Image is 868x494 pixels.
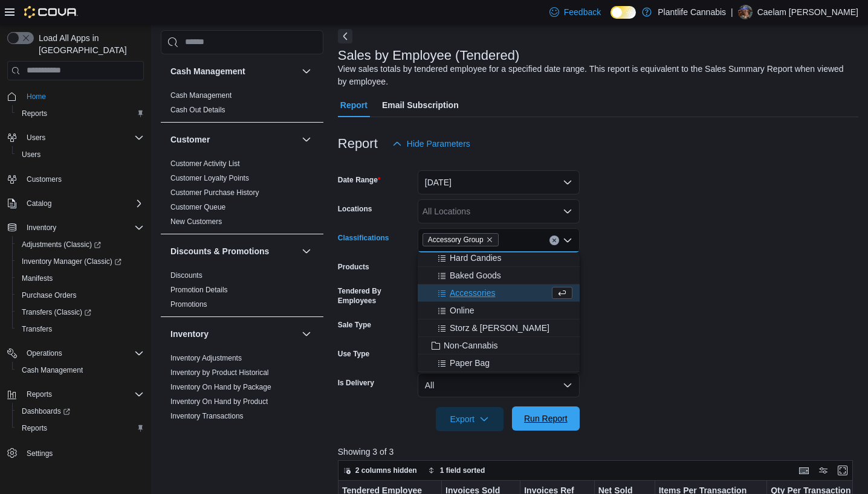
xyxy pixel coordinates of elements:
a: Transfers (Classic) [12,304,149,321]
span: Feedback [564,6,601,18]
span: Online [450,304,474,316]
span: Reports [17,421,144,435]
label: Sale Type [338,320,371,330]
span: Customer Purchase History [170,188,259,197]
h3: Inventory [170,328,209,340]
span: Cash Management [17,363,144,377]
span: Settings [27,449,53,458]
span: Dashboards [22,406,70,416]
button: Export [436,407,504,431]
h3: Cash Management [170,65,245,77]
button: Inventory [299,327,314,341]
button: Display options [816,463,831,478]
p: Caelam [PERSON_NAME] [757,5,858,19]
button: 1 field sorted [423,463,490,478]
span: Catalog [22,196,144,211]
button: Catalog [2,195,149,212]
span: Paper Bag [450,357,490,369]
button: Reports [12,420,149,437]
span: Transfers [17,322,144,336]
span: Export [443,407,496,431]
button: Open list of options [563,207,572,216]
button: Remove Accessory Group from selection in this group [486,236,493,243]
button: Operations [2,345,149,362]
span: Transfers (Classic) [17,305,144,319]
span: New Customers [170,217,222,226]
button: Non-Cannabis [418,337,580,354]
a: Inventory Manager (Classic) [17,254,126,269]
button: [DATE] [418,170,580,194]
div: Discounts & Promotions [161,268,323,316]
span: Reports [17,106,144,121]
span: Hard Candies [450,252,502,264]
div: View sales totals by tendered employee for a specified date range. This report is equivalent to t... [338,63,852,88]
a: Discounts [170,271,202,280]
span: Catalog [27,199,51,208]
span: Home [22,89,144,104]
span: Non-Cannabis [444,339,498,351]
a: Dashboards [12,403,149,420]
span: Inventory Transactions [170,411,244,421]
span: Home [27,92,46,101]
button: Inventory [170,328,297,340]
button: Online [418,302,580,319]
span: Cash Management [170,91,232,100]
span: Operations [22,346,144,361]
button: Storz & [PERSON_NAME] [418,319,580,337]
a: Customer Loyalty Points [170,174,249,182]
div: Caelam Pixley [738,5,753,19]
label: Classifications [338,233,389,243]
button: Hard Candies [418,249,580,267]
a: Settings [22,446,57,461]
label: Locations [338,204,372,214]
label: Tendered By Employees [338,286,413,306]
a: Transfers (Classic) [17,305,96,319]
a: Users [17,147,45,162]
button: Reports [12,105,149,122]
span: Inventory [22,220,144,235]
button: Reports [2,386,149,403]
h3: Discounts & Promotions [170,245,269,257]
button: Close list of options [563,236,572,245]
a: Cash Out Details [170,106,225,114]
span: Manifests [22,274,53,283]
p: Showing 3 of 3 [338,446,858,458]
button: Clear input [549,236,559,245]
button: Catalog [22,196,56,211]
span: Inventory On Hand by Product [170,397,268,406]
button: Accessories [418,284,580,302]
span: Transfers (Classic) [22,307,91,317]
span: Storz & [PERSON_NAME] [450,322,549,334]
label: Products [338,262,369,272]
span: Cash Out Details [170,105,225,115]
nav: Complex example [7,83,144,493]
span: Users [22,150,40,159]
button: Cash Management [12,362,149,379]
span: Reports [22,387,144,402]
span: Inventory Manager (Classic) [22,257,121,266]
img: Cova [24,6,78,18]
span: Users [22,130,144,145]
a: Customer Activity List [170,159,240,168]
a: Cash Management [170,91,232,100]
span: Email Subscription [382,93,459,117]
span: Users [27,133,45,143]
span: Customer Activity List [170,159,240,168]
a: Reports [17,106,52,121]
h3: Customer [170,133,210,146]
span: Inventory by Product Historical [170,368,269,377]
span: Adjustments (Classic) [22,240,101,249]
span: Baked Goods [450,269,501,281]
a: New Customers [170,217,222,226]
span: Cash Management [22,365,83,375]
span: Promotion Details [170,285,228,295]
span: Purchase Orders [17,288,144,303]
span: Operations [27,348,62,358]
p: Plantlife Cannabis [658,5,726,19]
span: Adjustments (Classic) [17,237,144,252]
a: Cash Management [17,363,88,377]
span: Inventory Adjustments [170,353,242,363]
div: Cash Management [161,88,323,122]
span: Reports [22,109,47,118]
h3: Sales by Employee (Tendered) [338,48,520,63]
